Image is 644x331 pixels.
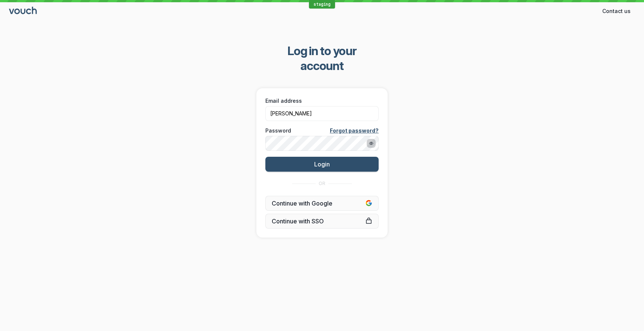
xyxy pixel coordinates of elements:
button: Login [265,157,379,172]
a: Continue with SSO [265,214,379,229]
span: OR [319,181,325,187]
a: Go to sign in [9,8,38,15]
button: Show password [367,139,376,148]
span: Log in to your account [266,44,378,73]
button: Continue with Google [265,196,379,211]
span: Continue with SSO [272,217,372,225]
span: Email address [265,97,302,105]
span: Login [314,160,330,168]
span: Password [265,127,291,134]
a: Forgot password? [330,127,379,134]
span: Continue with Google [272,200,372,207]
button: Contact us [598,5,635,17]
span: Contact us [602,7,631,15]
